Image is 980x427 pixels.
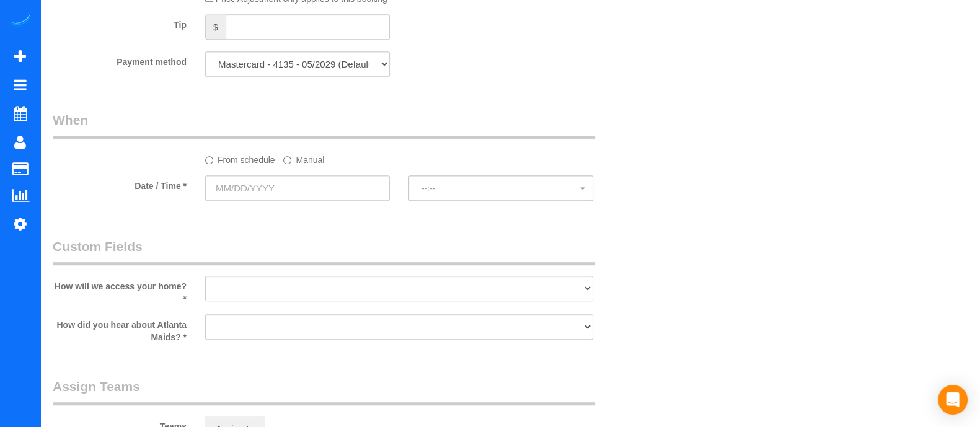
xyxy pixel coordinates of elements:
[43,314,196,343] label: How did you hear about Atlanta Maids? *
[205,175,390,201] input: MM/DD/YYYY
[53,111,595,139] legend: When
[43,51,196,68] label: Payment method
[53,377,595,405] legend: Assign Teams
[205,14,226,40] span: $
[43,175,196,192] label: Date / Time *
[205,156,213,164] input: From schedule
[422,183,580,193] span: --:--
[7,12,32,30] img: Automaid Logo
[408,175,593,201] button: --:--
[43,14,196,31] label: Tip
[53,237,595,265] legend: Custom Fields
[283,149,324,166] label: Manual
[283,156,291,164] input: Manual
[43,276,196,305] label: How will we access your home? *
[205,149,275,166] label: From schedule
[938,385,968,415] div: Open Intercom Messenger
